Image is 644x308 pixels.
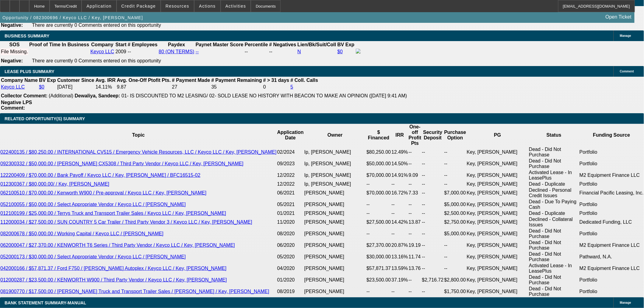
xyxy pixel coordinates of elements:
[172,78,210,83] b: # Payment Made
[121,93,407,98] span: 01- IS DISCOUNTED TO M2 LEASING/ 02- SOLD LEASE NO HISTORY WITH BEACON TO MAKE AN OPINION ([DATE]...
[579,263,644,274] td: M2 Equipment Finance LLC
[277,181,304,187] td: 12/2022
[579,181,644,187] td: Portfolio
[32,58,161,63] span: There are currently 0 Comments entered on this opportunity
[391,170,408,181] td: 14.91%
[579,286,644,297] td: Portfolio
[391,240,408,251] td: 20.87%
[529,274,579,286] td: Dead - Did Not Purchase
[408,251,422,263] td: 11.74
[422,187,444,199] td: --
[422,158,444,170] td: --
[408,240,422,251] td: 19.19
[277,274,304,286] td: 01/2020
[304,170,366,181] td: Ip, [PERSON_NAME]
[338,49,343,54] a: $0
[529,263,579,274] td: Activated Lease - In LeasePlus
[0,211,226,216] a: 012100199 / $25,000.00 / Terrys Truck and Transport Trailer Sales / Keyco LLC / Key, [PERSON_NAME]
[304,228,366,240] td: [PERSON_NAME]
[117,0,160,12] button: Credit Package
[121,4,156,9] span: Credit Package
[529,240,579,251] td: Dead - Did Not Purchase
[579,170,644,181] td: M2 Equipment Finance LLC
[0,243,235,248] a: 062000047 / $27,370.00 / KENWORTH T6 Series / Third Party Vendor / Keyco LLC / Key, [PERSON_NAME]
[166,4,189,9] span: Resources
[422,199,444,210] td: --
[39,84,44,89] a: $0
[57,78,94,83] b: Customer Since
[0,277,227,282] a: 012000287 / $23,500.00 / KENWORTH W900 / Third Party Vendor / Keyco LLC / Key, [PERSON_NAME]
[366,124,391,146] th: $ Financed
[172,84,210,90] td: 27
[115,48,127,55] td: 2009
[304,216,366,228] td: [PERSON_NAME]
[444,170,467,181] td: --
[304,124,366,146] th: Owner
[529,286,579,297] td: Dead - Did Not Purchase
[277,146,304,158] td: 02/2024
[196,49,199,54] a: --
[0,161,243,166] a: 092300332 / $50,000.00 / [PERSON_NAME] CX5308 / Third Party Vendor / Keyco LLC / Key, [PERSON_NAME]
[0,202,186,207] a: 052100055 / $50,000.00 / Select Appropriate Vendor / Keyco LLC / [PERSON_NAME]
[391,187,408,199] td: 16.72%
[277,228,304,240] td: 08/2020
[1,84,25,89] a: Keyco LLC
[444,228,467,240] td: $5,000.00
[529,251,579,263] td: Dead - Did Not Purchase
[408,124,422,146] th: One-off Profit Pts
[49,93,73,98] span: (Additional)
[32,23,161,28] span: There are currently 0 Comments entered on this opportunity
[620,70,634,73] span: Comment
[277,158,304,170] td: 09/2023
[529,124,579,146] th: Status
[579,228,644,240] td: Portfolio
[579,216,644,228] td: Dedicated Funding, LLC
[1,42,28,48] th: SOS
[422,228,444,240] td: --
[408,181,422,187] td: --
[1,100,32,110] b: Negative LPS Comment:
[277,263,304,274] td: 04/2020
[0,219,252,225] a: 112000034 / $27,500.00 / SUN COUNTRY 5 Car Trailer / Third Party Vendor 3 / Keyco LLC / Key, [PER...
[391,263,408,274] td: 13.59%
[304,146,366,158] td: Ip, [PERSON_NAME]
[467,187,529,199] td: Key, [PERSON_NAME]
[467,170,529,181] td: Key, [PERSON_NAME]
[277,240,304,251] td: 06/2020
[620,301,631,304] span: Manage
[91,42,114,47] b: Company
[211,84,262,90] td: 35
[408,199,422,210] td: --
[444,187,467,199] td: $7,000.00
[277,170,304,181] td: 12/2022
[467,181,529,187] td: Key, [PERSON_NAME]
[366,263,391,274] td: $57,871.37
[529,216,579,228] td: Declined - Collateral Issues
[366,216,391,228] td: $27,500.00
[391,210,408,216] td: --
[579,274,644,286] td: Portfolio
[467,274,529,286] td: Key, [PERSON_NAME]
[5,300,86,305] span: BANK STATEMENT SUMMARY-MANUAL
[620,34,631,37] span: Manage
[211,78,262,83] b: # Payment Remaining
[408,170,422,181] td: 9.09
[467,251,529,263] td: Key, [PERSON_NAME]
[366,170,391,181] td: $70,000.00
[422,286,444,297] td: --
[529,181,579,187] td: Dead - Duplicate
[579,158,644,170] td: Portfolio
[444,251,467,263] td: --
[444,274,467,286] td: $2,800.00
[579,251,644,263] td: Pathward, N.A.
[366,251,391,263] td: $30,000.00
[269,42,296,47] b: # Negatives
[5,116,85,121] span: RELATED OPPORTUNITY(S) SUMMARY
[529,146,579,158] td: Dead - Did Not Purchase
[408,286,422,297] td: --
[277,199,304,210] td: 05/2021
[277,187,304,199] td: 06/2021
[467,240,529,251] td: Key, [PERSON_NAME]
[0,181,109,187] a: 012300367 / $80,000.00/ / Key, [PERSON_NAME]
[444,216,467,228] td: $2,750.00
